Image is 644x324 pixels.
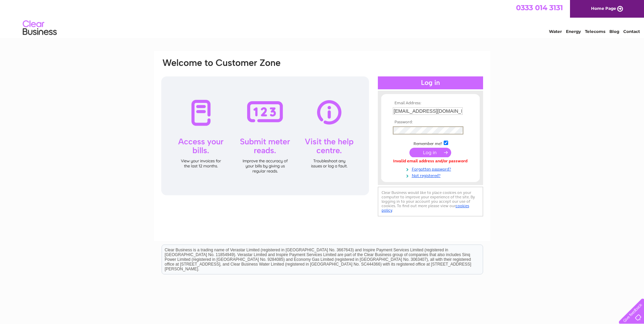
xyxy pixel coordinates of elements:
a: 0333 014 3131 [516,3,563,12]
a: Blog [609,29,619,34]
a: Water [549,29,562,34]
img: logo.png [22,18,57,38]
a: Energy [566,29,581,34]
a: Not registered? [393,172,470,178]
th: Password: [391,120,470,125]
th: Email Address: [391,101,470,106]
div: Clear Business would like to place cookies on your computer to improve your experience of the sit... [378,187,483,216]
a: Contact [623,29,640,34]
input: Submit [409,148,451,157]
div: Invalid email address and/or password [393,159,468,164]
a: Telecoms [585,29,605,34]
a: cookies policy [382,203,469,213]
a: Forgotten password? [393,165,470,172]
td: Remember me? [391,140,470,146]
div: Clear Business is a trading name of Verastar Limited (registered in [GEOGRAPHIC_DATA] No. 3667643... [162,4,483,33]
